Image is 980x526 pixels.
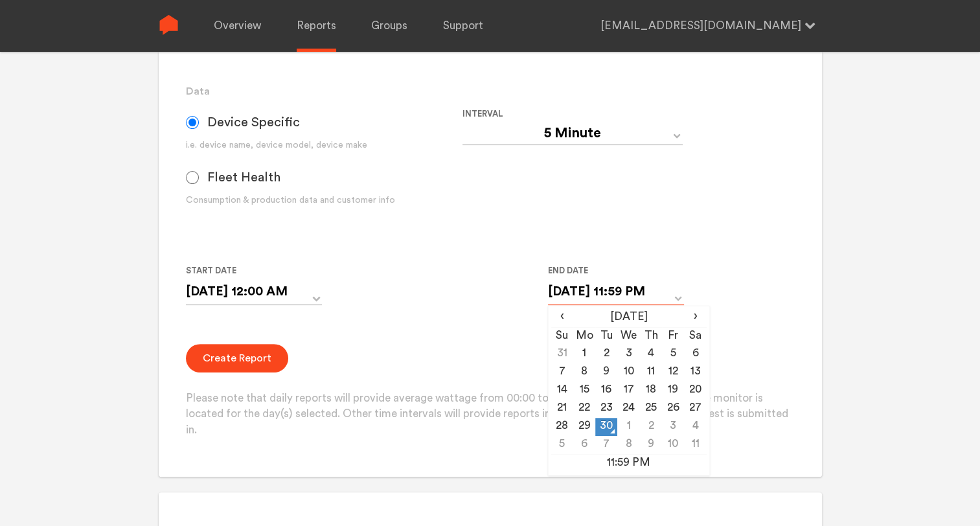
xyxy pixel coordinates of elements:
[186,194,462,207] div: Consumption & production data and customer info
[662,436,684,454] td: 10
[617,382,639,400] td: 17
[548,263,674,279] label: End Date
[186,344,288,372] button: Create Report
[186,139,462,152] div: i.e. device name, device model, device make
[640,436,662,454] td: 9
[551,327,573,345] th: Su
[617,327,639,345] th: We
[462,106,729,122] label: Interval
[595,345,617,363] td: 2
[595,327,617,345] th: Tu
[207,170,280,185] span: Fleet Health
[573,400,595,418] td: 22
[551,309,573,325] span: ‹
[617,345,639,363] td: 3
[662,418,684,436] td: 3
[662,345,684,363] td: 5
[186,263,312,279] label: Start Date
[573,418,595,436] td: 29
[551,382,573,400] td: 14
[551,454,707,472] td: 11:59 PM
[551,418,573,436] td: 28
[573,436,595,454] td: 6
[662,327,684,345] th: Fr
[551,345,573,363] td: 31
[684,309,706,325] span: ›
[684,363,706,382] td: 13
[617,363,639,382] td: 10
[662,382,684,400] td: 19
[595,436,617,454] td: 7
[186,171,199,184] input: Fleet Health
[573,327,595,345] th: Mo
[573,345,595,363] td: 1
[684,382,706,400] td: 20
[617,418,639,436] td: 1
[640,345,662,363] td: 4
[207,115,300,130] span: Device Specific
[551,400,573,418] td: 21
[617,436,639,454] td: 8
[186,84,794,99] h3: Data
[573,363,595,382] td: 8
[159,15,179,35] img: Sense Logo
[595,382,617,400] td: 16
[551,363,573,382] td: 7
[684,436,706,454] td: 11
[617,400,639,418] td: 24
[186,391,794,439] p: Please note that daily reports will provide average wattage from 00:00 to 23:59 in the time zone ...
[186,116,199,129] input: Device Specific
[573,309,684,327] th: [DATE]
[551,436,573,454] td: 5
[662,363,684,382] td: 12
[684,327,706,345] th: Sa
[640,418,662,436] td: 2
[684,418,706,436] td: 4
[595,418,617,436] td: 30
[640,327,662,345] th: Th
[595,363,617,382] td: 9
[640,363,662,382] td: 11
[640,400,662,418] td: 25
[573,382,595,400] td: 15
[684,345,706,363] td: 6
[662,400,684,418] td: 26
[595,400,617,418] td: 23
[684,400,706,418] td: 27
[640,382,662,400] td: 18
